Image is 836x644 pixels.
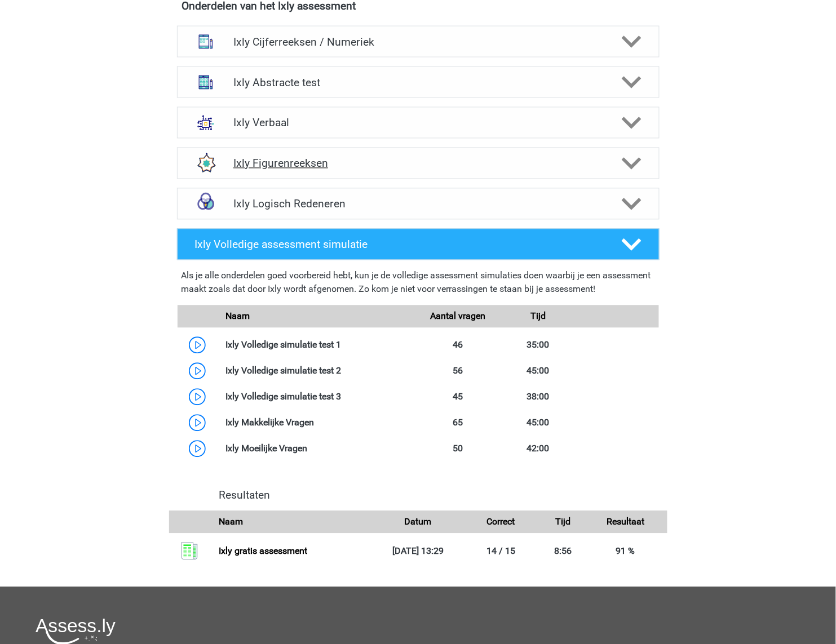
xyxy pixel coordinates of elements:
div: Resultaat [584,516,667,529]
div: Als je alle onderdelen goed voorbereid hebt, kun je de volledige assessment simulaties doen waarb... [182,269,655,301]
a: Ixly gratis assessment [219,546,307,557]
div: Ixly Volledige simulatie test 1 [218,339,418,352]
div: Aantal vragen [418,310,498,323]
div: Tijd [542,516,584,529]
div: Ixly Makkelijke Vragen [218,416,418,430]
div: Datum [377,516,459,529]
div: Ixly Volledige simulatie test 2 [218,365,418,378]
h4: Ixly Volledige assessment simulatie [195,238,603,251]
img: syllogismen [191,189,220,219]
div: Ixly Volledige simulatie test 3 [218,390,418,404]
a: syllogismen Ixly Logisch Redeneren [172,188,664,220]
a: cijferreeksen Ixly Cijferreeksen / Numeriek [172,26,664,57]
div: Tijd [498,310,578,323]
img: analogieen [191,108,220,137]
a: analogieen Ixly Verbaal [172,107,664,139]
a: Ixly Volledige assessment simulatie [172,229,664,260]
div: Ixly Moeilijke Vragen [218,442,418,456]
img: figuurreeksen [191,149,220,178]
img: abstracte matrices [191,68,220,97]
a: abstracte matrices Ixly Abstracte test [172,66,664,98]
h4: Ixly Logisch Redeneren [233,198,603,211]
h4: Ixly Cijferreeksen / Numeriek [233,35,603,48]
h4: Ixly Verbaal [233,117,603,130]
div: Correct [459,516,542,529]
div: Naam [210,516,377,529]
h4: Ixly Abstracte test [233,76,603,89]
h4: Ixly Figurenreeksen [233,157,603,170]
a: figuurreeksen Ixly Figurenreeksen [172,148,664,179]
img: cijferreeksen [191,27,220,56]
div: Naam [218,310,418,323]
h4: Resultaten [219,489,658,502]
